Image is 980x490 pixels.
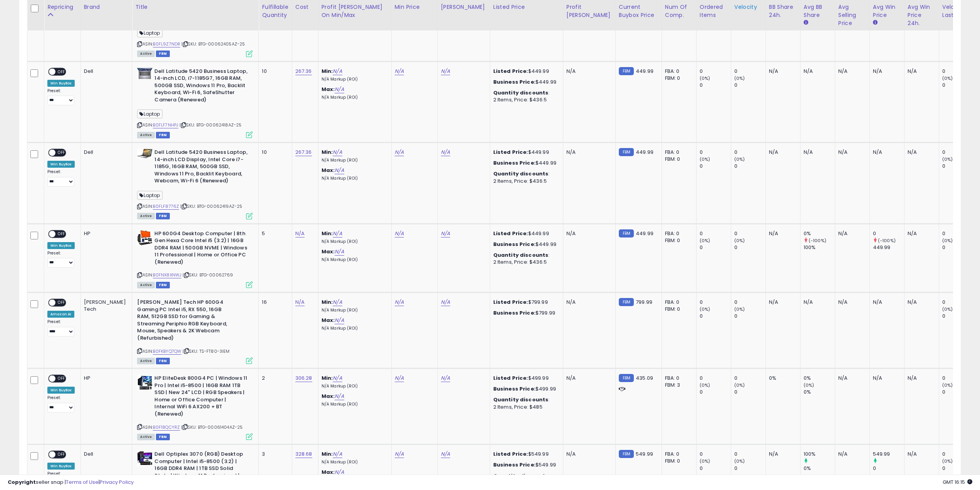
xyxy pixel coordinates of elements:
[700,156,710,162] small: (0%)
[322,239,385,244] p: N/A Markup (ROI)
[566,299,610,306] div: N/A
[700,389,731,396] div: 0
[322,158,385,163] p: N/A Markup (ROI)
[838,149,864,156] div: N/A
[942,149,973,156] div: 0
[665,375,690,382] div: FBA: 0
[47,251,75,268] div: Preset:
[734,451,766,458] div: 0
[734,244,766,251] div: 0
[335,392,344,400] a: N/A
[700,451,731,458] div: 0
[395,374,404,382] a: N/A
[395,148,404,156] a: N/A
[493,259,557,266] div: 2 Items, Price: $436.5
[700,458,710,464] small: (0%)
[154,375,248,419] b: HP EliteDesk 800G4 PC | Windows 11 Pro | Intel i5-8500 | 16GB RAM 1TB SSD | New 24" LCD | RGB Spe...
[137,191,162,200] span: Laptop
[942,244,973,251] div: 0
[441,230,450,237] a: N/A
[734,230,766,237] div: 0
[322,374,333,382] b: Min:
[333,374,342,382] a: N/A
[441,298,450,306] a: N/A
[665,237,690,244] div: FBM: 0
[804,375,835,382] div: 0%
[181,424,243,430] span: | SKU: BTG-00061404AZ-25
[942,313,973,320] div: 0
[493,451,557,458] div: $549.99
[55,150,68,156] span: OFF
[493,170,557,177] div: :
[908,3,936,27] div: Avg Win Price 24h.
[493,396,549,403] b: Quantity discounts
[156,213,170,219] span: FBM
[156,358,170,364] span: FBM
[493,170,549,177] b: Quantity discounts
[665,75,690,82] div: FBM: 0
[804,389,835,396] div: 0%
[55,231,68,237] span: OFF
[942,75,953,81] small: (0%)
[55,375,68,382] span: OFF
[700,3,728,19] div: Ordered Items
[333,298,342,306] a: N/A
[700,82,731,89] div: 0
[942,230,973,237] div: 0
[942,82,973,89] div: 0
[619,229,634,237] small: FBM
[441,148,450,156] a: N/A
[441,450,450,458] a: N/A
[769,375,794,382] div: 0%
[769,68,794,75] div: N/A
[804,230,835,237] div: 0%
[137,451,152,466] img: 51UeLtuMNyL._SL40_.jpg
[804,149,829,156] div: N/A
[908,451,933,458] div: N/A
[153,122,178,128] a: B0FLF7NHPJ
[156,282,170,288] span: FBM
[441,3,487,11] div: [PERSON_NAME]
[493,79,557,86] div: $449.99
[84,3,129,11] div: Brand
[137,51,155,57] span: All listings currently available for purchase on Amazon
[636,450,653,458] span: 549.99
[137,213,155,219] span: All listings currently available for purchase on Amazon
[322,77,385,82] p: N/A Markup (ROI)
[153,203,179,210] a: B0FLF8776Z
[665,458,690,465] div: FBM: 0
[734,149,766,156] div: 0
[156,434,170,440] span: FBM
[804,451,835,458] div: 100%
[700,313,731,320] div: 0
[665,382,690,389] div: FBM: 3
[665,451,690,458] div: FBA: 0
[566,68,610,75] div: N/A
[335,167,344,174] a: N/A
[47,311,74,318] div: Amazon AI
[47,80,75,87] div: Win BuyBox
[153,41,180,47] a: B0FL9Z7NDR
[942,458,953,464] small: (0%)
[137,358,155,364] span: All listings currently available for purchase on Amazon
[84,451,126,458] div: Dell
[47,319,75,337] div: Preset:
[700,375,731,382] div: 0
[838,451,864,458] div: N/A
[942,375,973,382] div: 0
[873,230,904,237] div: 0
[262,149,286,156] div: 10
[942,156,953,162] small: (0%)
[908,149,933,156] div: N/A
[493,461,557,468] div: $549.99
[873,3,901,19] div: Avg Win Price
[636,230,653,237] span: 449.99
[493,149,557,156] div: $449.99
[566,149,610,156] div: N/A
[55,300,68,306] span: OFF
[333,148,342,156] a: N/A
[809,237,826,244] small: (-100%)
[700,306,710,312] small: (0%)
[734,163,766,170] div: 0
[878,237,896,244] small: (-100%)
